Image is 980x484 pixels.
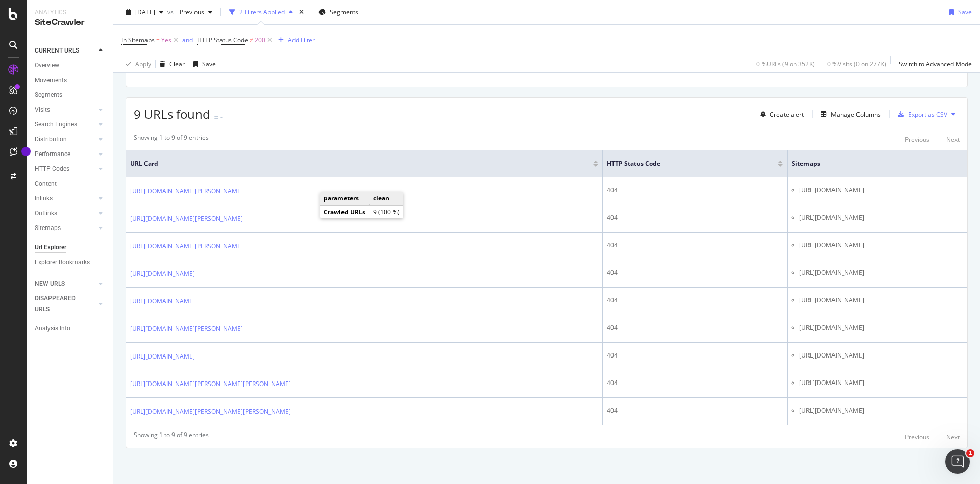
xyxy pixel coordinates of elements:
[182,36,193,44] div: and
[35,242,66,253] div: Url Explorer
[121,4,167,20] button: [DATE]
[314,4,362,20] button: Segments
[607,351,782,360] div: 404
[182,35,193,45] button: and
[225,4,297,20] button: 2 Filters Applied
[255,33,265,47] span: 200
[250,36,253,44] span: ≠
[770,110,804,119] div: Create alert
[35,164,69,174] div: HTTP Codes
[905,430,929,443] button: Previous
[202,60,216,68] div: Save
[607,241,782,250] div: 404
[827,60,886,68] div: 0 % Visits ( 0 on 277K )
[176,4,216,20] button: Previous
[895,56,972,72] button: Switch to Advanced Mode
[130,351,195,362] a: [URL][DOMAIN_NAME]
[35,119,77,130] div: Search Engines
[35,278,95,289] a: NEW URLS
[905,133,929,145] button: Previous
[220,113,223,121] div: -
[21,147,31,156] div: Tooltip anchor
[35,149,95,160] a: Performance
[370,206,404,219] td: 9 (100 %)
[135,60,151,68] div: Apply
[35,223,61,234] div: Sitemaps
[156,36,160,44] span: =
[35,149,70,160] div: Performance
[35,223,95,234] a: Sitemaps
[370,192,404,205] td: clean
[905,432,929,441] div: Previous
[297,7,306,17] div: times
[156,56,185,72] button: Clear
[130,296,195,307] a: [URL][DOMAIN_NAME]
[607,159,762,168] span: HTTP Status Code
[130,406,291,417] a: [URL][DOMAIN_NAME][PERSON_NAME][PERSON_NAME]
[894,106,947,122] button: Export as CSV
[899,60,972,68] div: Switch to Advanced Mode
[946,135,960,144] div: Next
[161,33,171,47] span: Yes
[35,75,106,86] a: Movements
[799,323,963,333] li: [URL][DOMAIN_NAME]
[799,213,963,222] li: [URL][DOMAIN_NAME]
[799,241,963,250] li: [URL][DOMAIN_NAME]
[35,179,57,189] div: Content
[35,8,105,17] div: Analytics
[330,8,358,16] span: Segments
[35,208,95,219] a: Outlinks
[288,36,315,44] div: Add Filter
[966,449,974,457] span: 1
[817,108,881,120] button: Manage Columns
[946,432,960,441] div: Next
[35,257,90,268] div: Explorer Bookmarks
[35,45,79,56] div: CURRENT URLS
[607,378,782,388] div: 404
[799,296,963,305] li: [URL][DOMAIN_NAME]
[167,8,176,16] span: vs
[607,406,782,415] div: 404
[35,293,95,315] a: DISAPPEARED URLS
[607,268,782,277] div: 404
[35,193,95,204] a: Inlinks
[121,36,155,44] span: In Sitemaps
[35,105,95,115] a: Visits
[799,351,963,360] li: [URL][DOMAIN_NAME]
[35,45,95,56] a: CURRENT URLS
[320,192,370,205] td: parameters
[799,268,963,277] li: [URL][DOMAIN_NAME]
[35,60,106,71] a: Overview
[239,8,285,16] div: 2 Filters Applied
[130,159,591,168] span: URL Card
[189,56,216,72] button: Save
[799,406,963,415] li: [URL][DOMAIN_NAME]
[792,159,948,168] span: Sitemaps
[35,257,106,268] a: Explorer Bookmarks
[958,8,972,16] div: Save
[945,449,970,474] iframe: Intercom live chat
[35,90,106,100] a: Segments
[320,206,370,219] td: Crawled URLs
[756,60,815,68] div: 0 % URLs ( 9 on 352K )
[946,133,960,145] button: Next
[905,135,929,144] div: Previous
[35,134,95,145] a: Distribution
[121,56,151,72] button: Apply
[908,110,947,119] div: Export as CSV
[607,213,782,222] div: 404
[799,186,963,195] li: [URL][DOMAIN_NAME]
[135,8,155,16] span: 2025 Sep. 14th
[607,186,782,195] div: 404
[134,106,210,122] span: 9 URLs found
[35,193,53,204] div: Inlinks
[831,110,881,119] div: Manage Columns
[35,179,106,189] a: Content
[130,186,243,196] a: [URL][DOMAIN_NAME][PERSON_NAME]
[35,323,70,334] div: Analysis Info
[946,430,960,443] button: Next
[945,4,972,20] button: Save
[130,324,243,334] a: [URL][DOMAIN_NAME][PERSON_NAME]
[35,164,95,174] a: HTTP Codes
[169,60,185,68] div: Clear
